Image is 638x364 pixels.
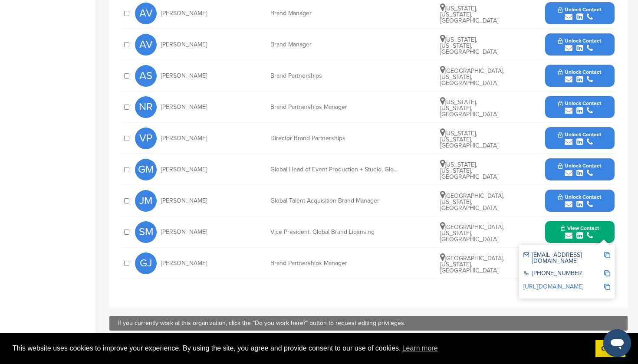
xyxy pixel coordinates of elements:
div: [EMAIL_ADDRESS][DOMAIN_NAME] [523,252,604,264]
span: [GEOGRAPHIC_DATA], [US_STATE], [GEOGRAPHIC_DATA] [440,192,504,212]
div: Global Head of Event Production + Studio, Global Brand Studio [270,167,401,173]
span: [PERSON_NAME] [161,135,207,141]
img: Copy [604,270,610,276]
span: [PERSON_NAME] [161,10,207,16]
button: Unlock Contact [548,63,612,89]
button: Unlock Contact [548,125,612,151]
span: AV [135,3,157,24]
div: Global Talent Acquisition Brand Manager [270,198,401,204]
span: JM [135,190,157,212]
div: Brand Manager [270,10,401,16]
a: learn more about cookies [401,342,439,355]
button: Unlock Contact [548,0,612,26]
span: [PERSON_NAME] [161,104,207,110]
span: [GEOGRAPHIC_DATA], [US_STATE], [GEOGRAPHIC_DATA] [440,255,504,274]
div: Director Brand Partnerships [270,135,401,141]
div: Brand Partnerships Manager [270,260,401,266]
span: [PERSON_NAME] [161,229,207,235]
button: Unlock Contact [548,32,612,58]
span: NR [135,96,157,118]
span: GJ [135,253,157,274]
button: Unlock Contact [548,157,612,183]
span: [GEOGRAPHIC_DATA], [US_STATE], [GEOGRAPHIC_DATA] [440,223,504,243]
iframe: Button to launch messaging window [603,329,631,357]
div: [PHONE_NUMBER] [523,270,604,278]
div: Brand Partnerships [270,73,401,79]
div: Brand Partnerships Manager [270,104,401,110]
span: [US_STATE], [US_STATE], [GEOGRAPHIC_DATA] [440,98,498,118]
span: [PERSON_NAME] [161,73,207,79]
span: Unlock Contact [558,7,601,13]
span: Unlock Contact [558,163,601,169]
span: Unlock Contact [558,131,601,138]
span: Unlock Contact [558,69,601,75]
button: Unlock Contact [548,94,612,120]
button: Unlock Contact [548,188,612,214]
button: View Contact [550,219,609,245]
span: View Contact [561,225,599,231]
div: Brand Manager [270,42,401,48]
span: [GEOGRAPHIC_DATA], [US_STATE], [GEOGRAPHIC_DATA] [440,67,504,87]
span: [US_STATE], [US_STATE], [GEOGRAPHIC_DATA] [440,130,498,149]
img: Copy [604,252,610,258]
img: Copy [604,284,610,290]
span: AS [135,65,157,87]
span: Unlock Contact [558,194,601,200]
a: dismiss cookie message [595,340,625,357]
div: Vice President, Global Brand Licensing [270,229,401,235]
span: [US_STATE], [US_STATE], [GEOGRAPHIC_DATA] [440,36,498,56]
span: [PERSON_NAME] [161,260,207,266]
span: [US_STATE], [US_STATE], [GEOGRAPHIC_DATA] [440,5,498,24]
span: SM [135,221,157,243]
span: [PERSON_NAME] [161,167,207,173]
span: [US_STATE], [US_STATE], [GEOGRAPHIC_DATA] [440,161,498,180]
span: Unlock Contact [558,38,601,44]
span: AV [135,34,157,56]
a: [URL][DOMAIN_NAME] [523,283,583,290]
span: Unlock Contact [558,100,601,106]
span: This website uses cookies to improve your experience. By using the site, you agree and provide co... [13,342,589,355]
span: GM [135,159,157,180]
span: [PERSON_NAME] [161,198,207,204]
span: [PERSON_NAME] [161,42,207,48]
div: If you currently work at this organization, click the “Do you work here?” button to request editi... [118,320,619,326]
span: VP [135,128,157,149]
